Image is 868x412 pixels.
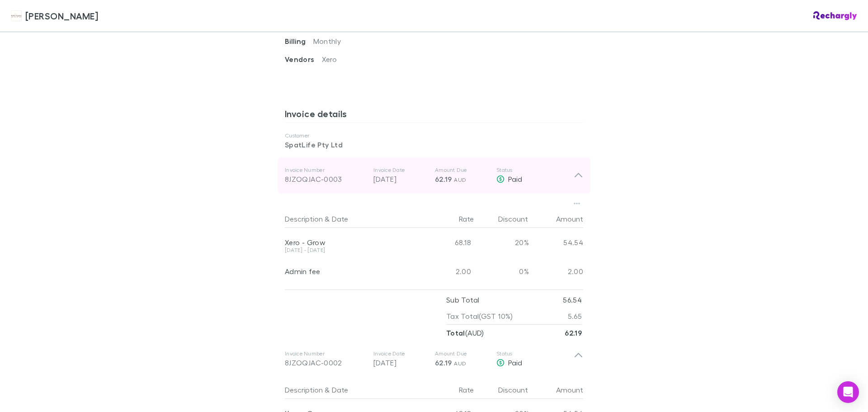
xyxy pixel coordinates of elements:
div: 68.18 [420,228,475,257]
h3: Invoice details [285,108,583,123]
img: Hales Douglass's Logo [11,10,22,21]
div: 54.54 [529,228,583,257]
span: Paid [508,175,522,183]
div: Invoice Number8JZOQJAC-0003Invoice Date[DATE]Amount Due62.19 AUDStatusPaid [278,157,590,194]
div: 2.00 [420,257,475,286]
span: Vendors [285,55,322,64]
button: Description [285,381,323,399]
p: Invoice Date [373,166,428,174]
p: Tax Total (GST 10%) [446,308,513,324]
span: Paid [508,358,522,367]
strong: 62.19 [565,328,582,337]
p: Customer [285,132,583,139]
span: Monthly [313,37,341,45]
p: Invoice Number [285,350,366,357]
div: [DATE] - [DATE] [285,247,417,253]
p: 5.65 [568,308,582,324]
img: Rechargly Logo [813,11,857,20]
span: [PERSON_NAME] [25,9,98,23]
div: Invoice Number8JZOQJAC-0002Invoice Date[DATE]Amount Due62.19 AUDStatusPaid [278,341,590,377]
strong: Total [446,328,465,337]
button: Date [332,210,348,228]
p: Status [496,350,574,357]
div: 2.00 [529,257,583,286]
div: & [285,210,417,228]
div: 20% [475,228,529,257]
p: 56.54 [563,292,582,308]
div: & [285,381,417,399]
span: AUD [454,176,466,183]
span: Billing [285,37,313,46]
span: 62.19 [435,358,452,367]
button: Description [285,210,323,228]
p: Amount Due [435,166,489,174]
p: Amount Due [435,350,489,357]
span: 62.19 [435,175,452,184]
p: Sub Total [446,292,479,308]
button: Date [332,381,348,399]
div: 0% [475,257,529,286]
div: Admin fee [285,267,417,276]
p: [DATE] [373,357,428,368]
div: Open Intercom Messenger [837,381,859,403]
span: Xero [322,55,337,63]
p: [DATE] [373,174,428,185]
div: 8JZOQJAC-0002 [285,357,366,368]
p: ( AUD ) [446,325,484,341]
p: SpatLife Pty Ltd [285,139,583,150]
p: Status [496,166,574,174]
p: Invoice Date [373,350,428,357]
div: Xero - Grow [285,238,417,247]
div: 8JZOQJAC-0003 [285,174,366,185]
p: Invoice Number [285,166,366,174]
span: AUD [454,360,466,367]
